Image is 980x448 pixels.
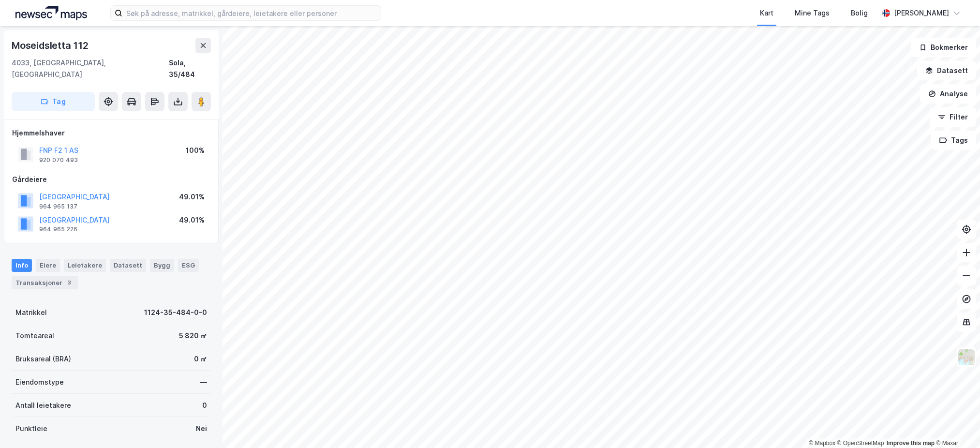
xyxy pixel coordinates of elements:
iframe: Chat Widget [932,402,980,448]
div: Datasett [110,259,146,271]
div: 49.01% [179,191,205,203]
div: Bruksareal (BRA) [15,353,71,365]
div: Gårdeiere [12,174,210,185]
div: Leietakere [64,259,106,271]
div: Info [12,259,32,271]
div: Transaksjoner [12,276,78,289]
div: Moseidsletta 112 [12,38,90,53]
button: Analyse [920,84,976,104]
div: Kart [760,7,773,19]
div: Bolig [851,7,868,19]
div: Bygg [150,259,174,271]
div: Punktleie [15,423,47,434]
div: Tomteareal [15,330,54,342]
img: logo.a4113a55bc3d86da70a041830d287a7e.svg [15,6,87,20]
a: Improve this map [887,440,935,447]
a: Mapbox [809,440,835,447]
div: 3 [64,278,74,287]
div: 964 965 137 [39,203,77,210]
div: 0 ㎡ [194,353,207,365]
div: 100% [186,145,205,156]
div: Nei [196,423,207,434]
input: Søk på adresse, matrikkel, gårdeiere, leietakere eller personer [122,6,381,20]
div: 4033, [GEOGRAPHIC_DATA], [GEOGRAPHIC_DATA] [12,57,169,80]
button: Tags [931,131,976,150]
div: 5 820 ㎡ [179,330,207,342]
div: — [200,376,207,388]
div: 49.01% [179,214,205,226]
div: Kontrollprogram for chat [932,402,980,448]
div: ESG [178,259,199,271]
div: 964 965 226 [39,225,77,233]
div: 920 070 493 [39,156,78,164]
div: Antall leietakere [15,400,71,411]
div: 1124-35-484-0-0 [144,307,207,318]
button: Bokmerker [911,38,976,57]
div: Hjemmelshaver [12,127,210,139]
div: Matrikkel [15,307,47,318]
div: Eiere [36,259,60,271]
button: Datasett [917,61,976,80]
a: OpenStreetMap [837,440,884,447]
img: Z [957,348,976,366]
div: Sola, 35/484 [169,57,211,80]
div: 0 [202,400,207,411]
button: Filter [930,107,976,127]
div: Eiendomstype [15,376,64,388]
button: Tag [12,92,95,111]
div: Mine Tags [795,7,830,19]
div: [PERSON_NAME] [894,7,949,19]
